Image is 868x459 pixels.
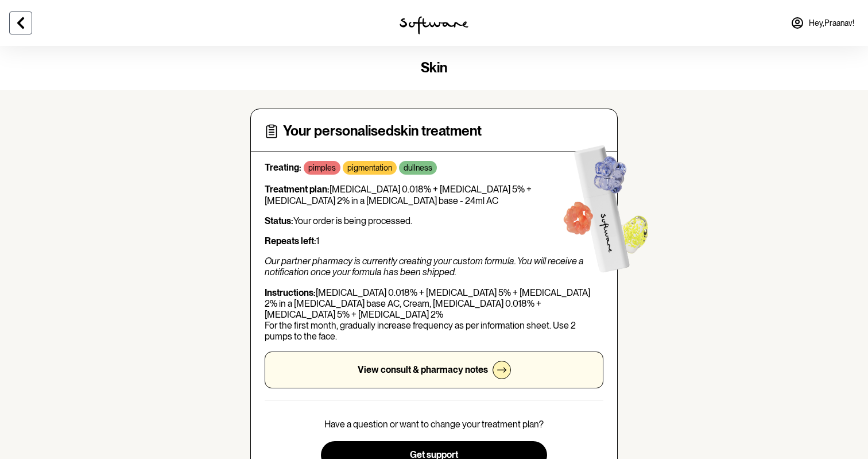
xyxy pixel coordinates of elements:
[265,287,316,298] strong: Instructions:
[265,236,603,246] p: 1
[404,163,432,173] p: dullness
[265,236,316,246] strong: Repeats left:
[265,184,603,206] p: [MEDICAL_DATA] 0.018% + [MEDICAL_DATA] 5% + [MEDICAL_DATA] 2% in a [MEDICAL_DATA] base - 24ml AC
[539,122,668,287] img: Software treatment bottle
[347,163,392,173] p: pigmentation
[809,18,854,28] span: Hey, Praanav !
[400,16,468,34] img: software logo
[265,287,603,342] p: [MEDICAL_DATA] 0.018% + [MEDICAL_DATA] 5% + [MEDICAL_DATA] 2% in a [MEDICAL_DATA] base AC, Cream,...
[265,215,293,226] strong: Status:
[265,162,301,173] strong: Treating:
[324,419,544,430] p: Have a question or want to change your treatment plan?
[358,364,488,375] p: View consult & pharmacy notes
[421,59,447,76] span: skin
[308,163,336,173] p: pimples
[265,184,330,195] strong: Treatment plan:
[265,215,603,226] p: Your order is being processed.
[283,123,482,140] h4: Your personalised skin treatment
[784,9,861,37] a: Hey,Praanav!
[265,256,603,277] p: Our partner pharmacy is currently creating your custom formula. You will receive a notification o...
